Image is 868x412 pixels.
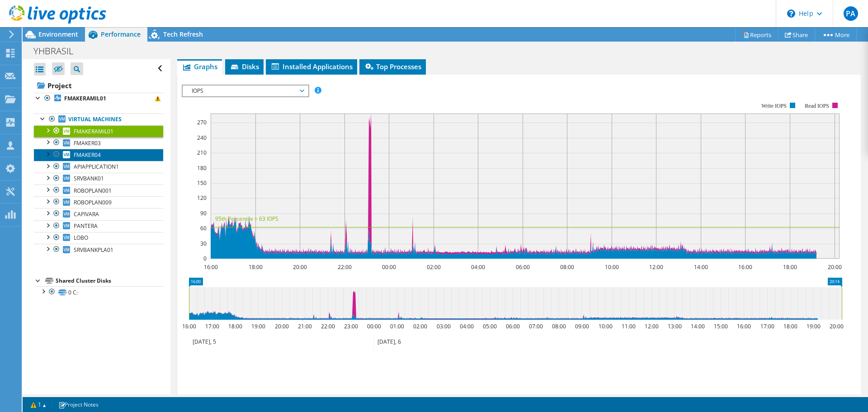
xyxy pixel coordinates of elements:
text: 20:00 [293,263,307,271]
a: SRVBANKPLA01 [34,244,163,256]
text: 18:00 [249,263,263,271]
text: 17:00 [205,322,219,330]
text: 90 [200,209,207,217]
span: SRVBANKPLA01 [74,246,113,254]
span: CAPIVARA [74,210,99,218]
a: Project [34,78,163,93]
b: FMAKERAMIL01 [64,95,106,102]
text: 02:00 [413,322,427,330]
a: Virtual Machines [34,114,163,125]
text: 16:00 [204,263,218,271]
text: 12:00 [649,263,663,271]
a: ROBOPLAN001 [34,185,163,196]
text: 18:00 [228,322,242,330]
text: 12:00 [645,322,659,330]
text: 07:00 [529,322,543,330]
a: 1 [24,399,52,410]
a: ROBOPLAN009 [34,196,163,208]
text: 10:00 [605,263,619,271]
a: Reports [735,28,778,42]
text: 20:00 [828,263,842,271]
text: 19:00 [251,322,265,330]
text: 0 [203,255,207,262]
text: 23:00 [344,322,358,330]
text: 04:00 [471,263,485,271]
text: 18:00 [783,322,797,330]
text: 00:00 [367,322,381,330]
span: ROBOPLAN009 [74,199,112,206]
text: 240 [197,134,207,142]
a: CAPIVARA [34,208,163,220]
text: 10:00 [599,322,613,330]
text: 04:00 [460,322,474,330]
span: IOPS [187,85,303,96]
a: PANTERA [34,220,163,232]
text: 210 [197,149,207,156]
text: 15:00 [714,322,728,330]
span: PA [844,6,858,21]
span: SRVBANK01 [74,175,104,182]
text: 14:00 [691,322,705,330]
text: 09:00 [575,322,589,330]
text: 21:00 [298,322,312,330]
text: 95th Percentile = 63 IOPS [215,215,278,223]
text: 01:00 [390,322,404,330]
text: 18:00 [783,263,797,271]
text: 00:00 [382,263,396,271]
h1: YHBRASIL [29,46,87,56]
text: 14:00 [694,263,708,271]
text: Read IOPS [805,103,830,109]
h2: Advanced Graph Controls [182,393,289,412]
span: Performance [101,30,141,38]
text: 06:00 [506,322,520,330]
text: 22:00 [338,263,352,271]
span: FMAKER04 [74,151,101,159]
text: 150 [197,179,207,187]
a: LOBO [34,232,163,244]
text: Write IOPS [761,103,787,109]
span: LOBO [74,234,88,242]
span: Top Processes [364,62,421,71]
a: 0 C: [34,286,163,298]
text: 20:00 [275,322,289,330]
a: SRVBANK01 [34,173,163,185]
a: Project Notes [52,399,105,410]
text: 11:00 [622,322,636,330]
text: 13:00 [668,322,682,330]
text: 30 [200,240,207,247]
text: 20:00 [830,322,844,330]
span: Installed Applications [270,62,353,71]
span: Disks [230,62,259,71]
text: 16:00 [738,263,752,271]
a: FMAKER03 [34,137,163,149]
text: 05:00 [483,322,497,330]
span: Graphs [182,62,217,71]
text: 60 [200,224,207,232]
text: 02:00 [427,263,441,271]
a: FMAKERAMIL01 [34,93,163,104]
span: APIAPPLICATION1 [74,163,119,170]
text: 03:00 [437,322,451,330]
text: 16:00 [182,322,196,330]
a: FMAKERAMIL01 [34,125,163,137]
a: More [815,28,857,42]
span: Tech Refresh [163,30,203,38]
text: 22:00 [321,322,335,330]
span: Environment [38,30,78,38]
text: 08:00 [552,322,566,330]
text: 180 [197,164,207,172]
text: 16:00 [737,322,751,330]
span: FMAKERAMIL01 [74,128,113,135]
text: 08:00 [560,263,574,271]
text: 19:00 [807,322,821,330]
div: Shared Cluster Disks [56,275,163,286]
span: PANTERA [74,222,98,230]
text: 120 [197,194,207,202]
a: FMAKER04 [34,149,163,161]
a: APIAPPLICATION1 [34,161,163,173]
text: 270 [197,118,207,126]
text: 06:00 [516,263,530,271]
a: Share [778,28,815,42]
text: 17:00 [760,322,774,330]
span: ROBOPLAN001 [74,187,112,194]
